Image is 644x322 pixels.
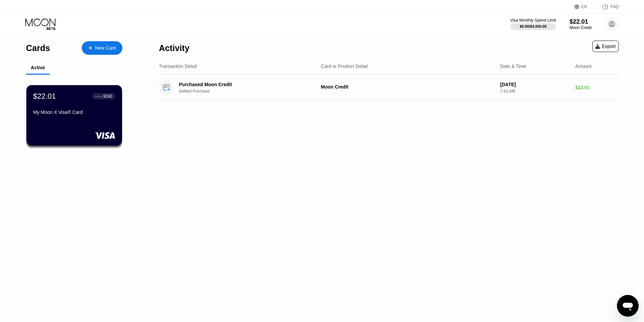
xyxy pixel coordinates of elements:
div: New Card [82,41,122,55]
div: EN [574,3,595,10]
div: $22.01Moon Credit [570,18,592,30]
div: Export [592,41,619,52]
div: Date & Time [500,64,526,69]
div: Visa Monthly Spend Limit [510,18,556,23]
div: $0.00 / $4,000.00 [520,24,547,28]
div: Active [31,65,45,70]
div: 9242 [103,94,112,99]
div: 7:41 AM [500,89,570,94]
div: $22.01 [575,85,619,90]
div: Purchased Moon Credit [179,82,310,87]
div: My Moon X Visa® Card [33,109,115,115]
iframe: Button to launch messaging window [617,295,639,317]
div: $22.01● ● ● ●9242My Moon X Visa® Card [26,85,122,146]
div: Visa Monthly Spend Limit$0.00/$4,000.00 [510,18,556,30]
div: $22.01 [570,18,592,25]
div: $22.01 [33,92,56,101]
div: Purchased Moon CreditSettled PurchaseMoon Credit[DATE]7:41 AM$22.01 [159,75,619,101]
div: ● ● ● ● [95,95,102,97]
div: Moon Credit [570,25,592,30]
div: FAQ [611,4,619,9]
div: Amount [575,64,591,69]
div: Transaction Detail [159,64,197,69]
div: Moon Credit [321,84,495,90]
div: New Card [95,45,116,51]
div: Card or Product Detail [321,64,368,69]
div: Cards [26,43,50,53]
div: [DATE] [500,82,570,87]
div: FAQ [595,3,619,10]
div: Activity [159,43,189,53]
div: Export [595,44,616,49]
div: Settled Purchase [179,89,320,94]
div: EN [581,4,587,9]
